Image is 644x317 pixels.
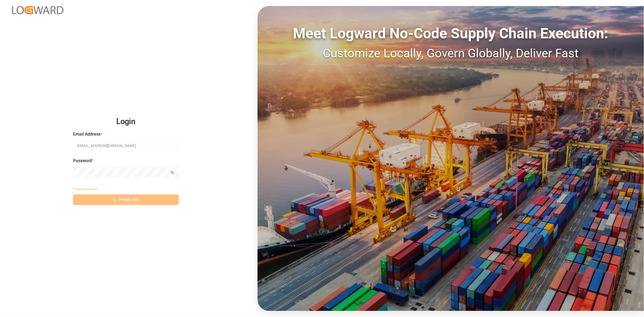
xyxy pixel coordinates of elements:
span: Email Address [73,131,101,137]
div: Customize Locally, Govern Globally, Deliver Fast [258,44,644,62]
input: Enter your email [73,141,179,151]
h2: Login [73,112,179,131]
div: Meet Logward No-Code Supply Chain Execution: [258,23,644,44]
span: Password [73,158,92,164]
img: Logward_new_orange.png [12,6,63,14]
